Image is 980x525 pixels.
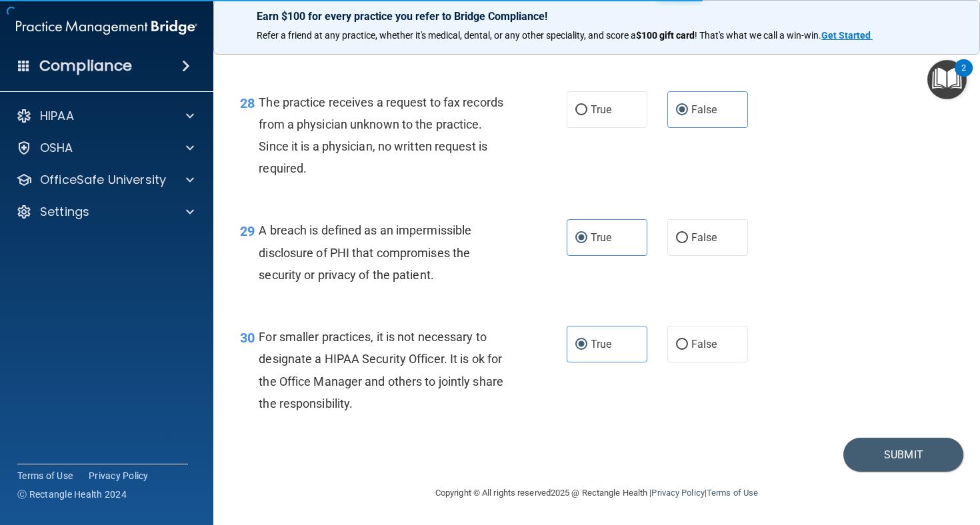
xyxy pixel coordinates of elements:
[240,223,255,239] span: 29
[821,30,873,41] a: Get Started
[575,105,587,115] input: True
[636,30,695,41] strong: $100 gift card
[259,330,503,410] span: For smaller practices, it is not necessary to designate a HIPAA Security Officer. It is ok for th...
[691,338,717,350] span: False
[353,472,840,514] div: Copyright © All rights reserved 2025 @ Rectangle Health | |
[16,172,194,188] a: OfficeSafe University
[16,204,194,220] a: Settings
[40,204,89,220] p: Settings
[676,233,688,243] input: False
[707,488,758,498] a: Terms of Use
[676,105,688,115] input: False
[39,57,132,75] h4: Compliance
[16,14,197,41] img: PMB logo
[16,140,194,156] a: OSHA
[591,338,611,350] span: True
[257,30,636,41] span: Refer a friend at any practice, whether it's medical, dental, or any other speciality, and score a
[240,95,255,111] span: 28
[16,108,194,124] a: HIPAA
[17,488,127,501] span: Ⓒ Rectangle Health 2024
[591,231,611,244] span: True
[651,488,704,498] a: Privacy Policy
[821,30,871,41] strong: Get Started
[17,469,73,482] a: Terms of Use
[259,95,503,176] span: The practice receives a request to fax records from a physician unknown to the practice. Since it...
[695,30,821,41] span: ! That's what we call a win-win.
[40,108,74,124] p: HIPAA
[691,231,717,244] span: False
[40,140,73,156] p: OSHA
[843,438,963,472] button: Submit
[575,233,587,243] input: True
[927,60,967,99] button: Open Resource Center, 2 new notifications
[691,103,717,116] span: False
[961,68,966,85] div: 2
[259,223,471,281] span: A breach is defined as an impermissible disclosure of PHI that compromises the security or privac...
[676,340,688,350] input: False
[240,330,255,346] span: 30
[257,10,937,23] p: Earn $100 for every practice you refer to Bridge Compliance!
[89,469,149,482] a: Privacy Policy
[575,340,587,350] input: True
[591,103,611,116] span: True
[40,172,166,188] p: OfficeSafe University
